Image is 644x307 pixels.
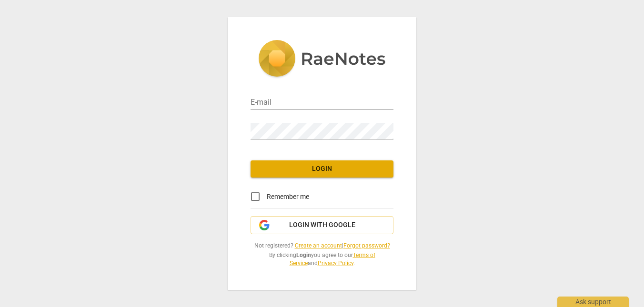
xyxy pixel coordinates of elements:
button: Login [251,160,393,178]
span: Remember me [267,192,309,202]
a: Terms of Service [290,252,375,267]
span: Not registered? | [251,242,393,250]
a: Forgot password? [343,242,390,249]
img: 5ac2273c67554f335776073100b6d88f.svg [258,40,386,79]
b: Login [296,252,311,258]
span: Login with Google [289,220,355,230]
span: Login [258,164,386,174]
span: By clicking you agree to our and . [251,251,393,267]
a: Privacy Policy [318,260,353,267]
button: Login with Google [251,216,393,234]
a: Create an account [295,242,342,249]
div: Ask support [557,297,629,307]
